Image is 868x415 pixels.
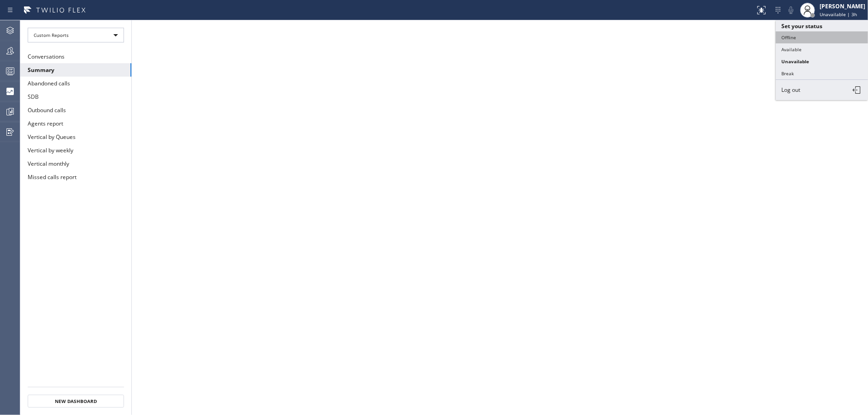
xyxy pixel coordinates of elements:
button: Summary [20,63,131,77]
button: SDB [20,90,131,103]
button: Conversations [20,50,131,63]
div: Custom Reports [28,28,124,42]
button: Agents report [20,117,131,130]
button: New Dashboard [28,395,124,408]
button: Missed calls report [20,170,131,184]
button: Vertical by weekly [20,144,131,157]
iframe: dashboard_b794bedd1109 [132,20,868,415]
span: Unavailable | 3h [820,11,857,18]
button: Mute [785,4,797,17]
button: Vertical monthly [20,157,131,170]
button: Vertical by Queues [20,130,131,144]
div: [PERSON_NAME] [820,2,865,10]
button: Outbound calls [20,103,131,117]
button: Abandoned calls [20,77,131,90]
